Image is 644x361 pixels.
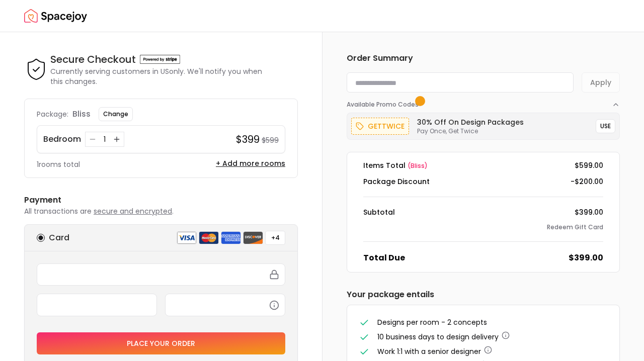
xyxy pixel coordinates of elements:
[377,332,499,342] span: 10 business days to design delivery
[243,231,263,244] img: discover
[377,346,481,356] span: Work 1:1 with a senior designer
[265,231,285,245] button: +4
[569,252,603,264] dd: $399.00
[24,194,298,206] h6: Payment
[417,117,524,127] h6: 30% Off on Design Packages
[347,109,620,140] div: Available Promo Codes
[408,161,428,170] span: ( bliss )
[347,52,620,64] h6: Order Summary
[37,332,285,354] button: Place your order
[24,6,87,26] a: Spacejoy
[100,134,110,144] div: 1
[363,207,395,217] dt: Subtotal
[216,158,285,168] button: + Add more rooms
[112,134,122,144] button: Increase quantity for Bedroom
[88,134,98,144] button: Decrease quantity for Bedroom
[49,232,69,244] h6: Card
[377,317,487,327] span: Designs per room - 2 concepts
[37,159,80,169] p: 1 rooms total
[347,289,620,301] h6: Your package entails
[43,270,279,279] iframe: Secure card number input frame
[43,133,81,145] p: Bedroom
[99,107,133,121] button: Change
[24,6,87,26] img: Spacejoy Logo
[347,93,620,109] button: Available Promo Codes
[37,109,68,119] p: Package:
[172,300,279,309] iframe: Secure CVC input frame
[43,300,150,309] iframe: Secure expiration date input frame
[417,127,524,135] p: Pay Once, Get Twice
[72,108,91,120] p: bliss
[94,206,172,216] span: secure and encrypted
[363,252,405,264] dt: Total Due
[575,207,603,217] dd: $399.00
[236,132,260,146] h4: $399
[575,160,603,170] dd: $599.00
[50,52,136,66] h4: Secure Checkout
[24,206,298,216] p: All transactions are .
[140,55,180,64] img: Powered by stripe
[363,160,428,170] dt: Items Total
[571,176,603,187] dd: -$200.00
[199,231,219,244] img: mastercard
[368,120,405,132] p: gettwice
[596,119,615,133] button: USE
[262,135,279,145] small: $599
[50,66,298,86] p: Currently serving customers in US only. We'll notify you when this changes.
[547,223,603,231] button: Redeem Gift Card
[347,101,422,109] span: Available Promo Codes
[177,231,197,244] img: visa
[221,231,241,244] img: american express
[363,176,430,187] dt: Package Discount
